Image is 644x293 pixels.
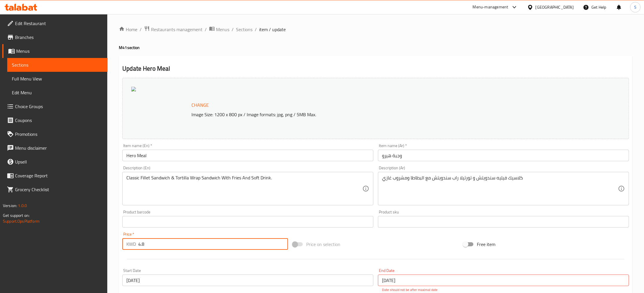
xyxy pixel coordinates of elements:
[12,75,103,82] span: Full Menu View
[2,183,108,196] a: Grocery Checklist
[2,113,108,127] a: Coupons
[15,158,103,165] span: Upsell
[382,287,625,292] p: Date should not be after maximal date
[2,99,108,113] a: Choice Groups
[2,16,108,30] a: Edit Restaurant
[477,241,495,248] span: Free item
[3,202,17,209] span: Version:
[2,30,108,44] a: Branches
[7,58,108,72] a: Sections
[119,45,632,50] h4: M41 section
[378,150,629,161] input: Enter name Ar
[378,216,629,228] input: Please enter product sku
[140,26,142,33] li: /
[119,26,632,33] nav: breadcrumb
[15,186,103,193] span: Grocery Checklist
[189,111,556,118] p: Image Size: 1200 x 800 px / Image formats: jpg, png / 5MB Max.
[12,61,103,68] span: Sections
[536,4,574,10] div: [GEOGRAPHIC_DATA]
[15,103,103,110] span: Choice Groups
[144,26,202,33] a: Restaurants management
[7,72,108,86] a: Full Menu View
[205,26,207,33] li: /
[15,20,103,27] span: Edit Restaurant
[236,26,252,33] a: Sections
[15,131,103,138] span: Promotions
[16,48,103,55] span: Menus
[2,155,108,169] a: Upsell
[189,99,211,111] button: Change
[306,241,340,248] span: Price on selection
[259,26,286,33] span: item / update
[119,26,137,33] a: Home
[12,89,103,96] span: Edit Menu
[634,4,636,10] span: S
[122,216,373,228] input: Please enter product barcode
[2,44,108,58] a: Menus
[126,175,362,202] textarea: Classic Fillet Sandwich & Tortilla Wrap Sandwich With Fries And Soft Drink.
[131,87,136,91] img: 6E76FD7463535162B9DCDF9EE3D56AB5
[232,26,234,33] li: /
[191,101,209,109] span: Change
[122,64,629,73] h2: Update Hero Meal
[3,212,29,219] span: Get support on:
[7,86,108,99] a: Edit Menu
[15,144,103,151] span: Menu disclaimer
[15,117,103,124] span: Coupons
[2,141,108,155] a: Menu disclaimer
[382,175,618,202] textarea: كلاسيك فيليه سندويتش و تورتيلا راب سندويتش مع البطاطا ومشروب غازي
[255,26,257,33] li: /
[15,172,103,179] span: Coverage Report
[216,26,229,33] span: Menus
[151,26,202,33] span: Restaurants management
[2,169,108,183] a: Coverage Report
[15,34,103,41] span: Branches
[473,4,508,11] div: Menu-management
[138,238,288,250] input: Please enter price
[209,26,229,33] a: Menus
[122,150,373,161] input: Enter name En
[2,127,108,141] a: Promotions
[126,241,136,247] p: KWD
[18,202,27,209] span: 1.0.0
[3,217,40,225] a: Support.OpsPlatform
